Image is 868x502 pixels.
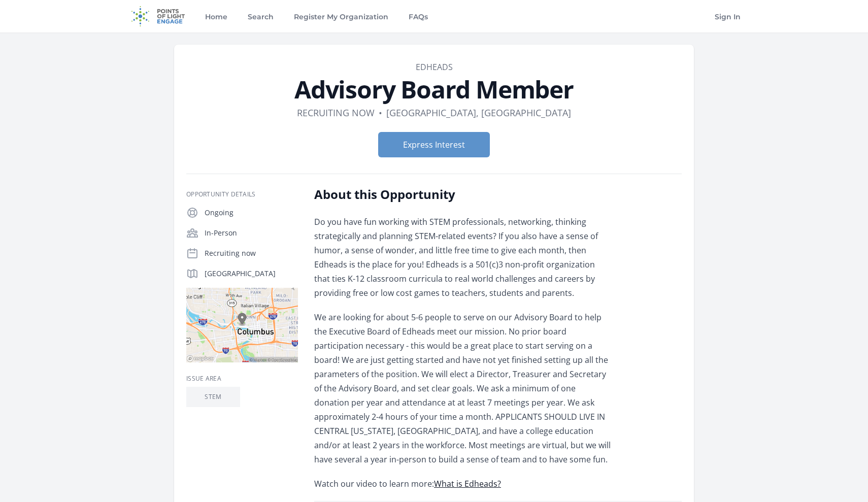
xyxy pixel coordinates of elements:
[205,208,298,218] p: Ongoing
[314,216,598,298] span: Do you have fun working with STEM professionals, networking, thinking strategically and planning ...
[434,478,501,489] a: What is Edheads?
[314,312,611,465] span: We are looking for about 5-6 people to serve on our Advisory Board to help the Executive Board of...
[186,387,240,407] li: STEM
[205,228,298,238] p: In-Person
[416,61,453,73] a: Edheads
[386,106,571,120] dd: [GEOGRAPHIC_DATA], [GEOGRAPHIC_DATA]
[379,106,382,120] div: •
[186,190,298,198] h3: Opportunity Details
[314,186,611,203] h2: About this Opportunity
[186,375,298,383] h3: Issue area
[205,269,298,279] p: [GEOGRAPHIC_DATA]
[186,77,682,102] h1: Advisory Board Member
[314,477,611,491] p: Watch our video to learn more:
[297,106,375,120] dd: Recruiting now
[186,288,298,362] img: Map
[378,132,490,157] button: Express Interest
[205,248,298,258] p: Recruiting now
